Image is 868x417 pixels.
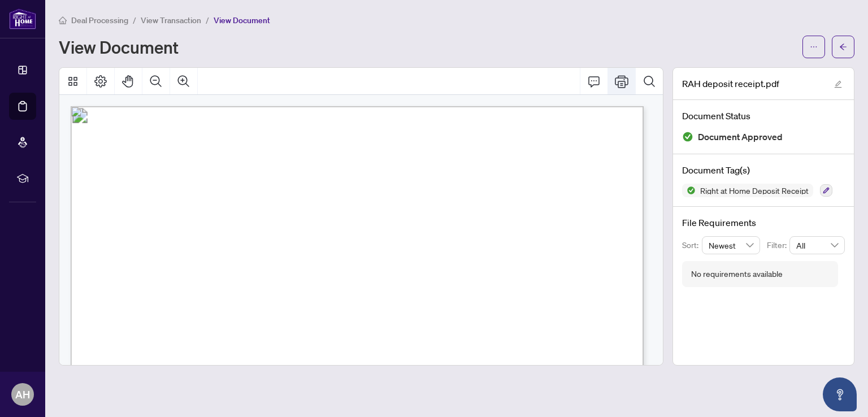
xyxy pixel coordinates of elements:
[796,237,838,254] span: All
[767,239,789,251] p: Filter:
[59,38,179,56] h1: View Document
[682,77,779,90] span: RAH deposit receipt.pdf
[691,268,783,280] div: No requirements available
[696,186,813,194] span: Right at Home Deposit Receipt
[823,377,857,411] button: Open asap
[214,15,270,25] span: View Document
[682,239,702,251] p: Sort:
[834,80,842,88] span: edit
[810,43,818,51] span: ellipsis
[133,14,136,27] li: /
[709,237,754,254] span: Newest
[206,14,209,27] li: /
[15,386,30,402] span: AH
[682,184,696,197] img: Status Icon
[839,43,847,51] span: arrow-left
[682,163,845,177] h4: Document Tag(s)
[682,216,845,229] h4: File Requirements
[59,16,67,24] span: home
[9,8,36,29] img: logo
[141,15,201,25] span: View Transaction
[698,129,783,145] span: Document Approved
[71,15,128,25] span: Deal Processing
[682,109,845,123] h4: Document Status
[682,131,693,142] img: Document Status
